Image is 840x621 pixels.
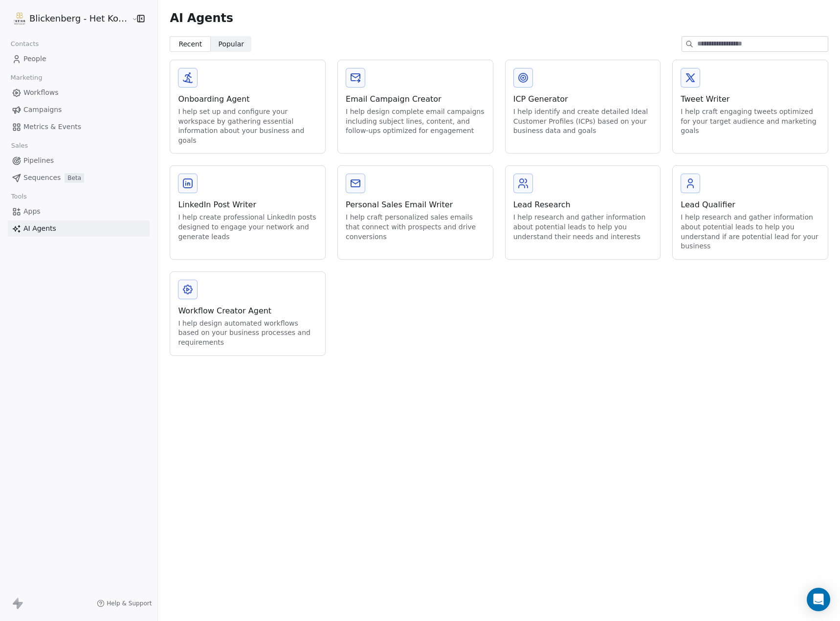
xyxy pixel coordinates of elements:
[23,105,62,115] span: Campaigns
[178,305,317,317] div: Workflow Creator Agent
[6,70,46,85] span: Marketing
[346,107,485,136] div: I help design complete email campaigns including subject lines, content, and follow-ups optimized...
[8,51,150,67] a: People
[8,203,150,220] a: Apps
[7,138,32,153] span: Sales
[681,93,820,105] div: Tweet Writer
[681,199,820,211] div: Lead Qualifier
[513,107,653,136] div: I help identify and create detailed Ideal Customer Profiles (ICPs) based on your business data an...
[23,88,59,98] span: Workflows
[23,155,54,166] span: Pipelines
[8,119,150,135] a: Metrics & Events
[346,213,485,242] div: I help craft personalized sales emails that connect with prospects and drive conversions
[178,213,317,242] div: I help create professional LinkedIn posts designed to engage your network and generate leads
[178,199,317,211] div: LinkedIn Post Writer
[65,173,84,183] span: Beta
[807,588,830,611] div: Open Intercom Messenger
[8,170,150,186] a: SequencesBeta
[97,599,152,607] a: Help & Support
[170,11,233,25] span: AI Agents
[681,107,820,136] div: I help craft engaging tweets optimized for your target audience and marketing goals
[23,54,46,64] span: People
[681,213,820,251] div: I help research and gather information about potential leads to help you understand if are potent...
[14,13,25,24] img: logo-blickenberg-feestzalen_800.png
[8,102,150,118] a: Campaigns
[513,93,653,105] div: ICP Generator
[346,93,485,105] div: Email Campaign Creator
[178,319,317,348] div: I help design automated workflows based on your business processes and requirements
[23,223,56,234] span: AI Agents
[23,122,81,132] span: Metrics & Events
[8,85,150,101] a: Workflows
[6,37,43,51] span: Contacts
[107,599,152,607] span: Help & Support
[8,153,150,169] a: Pipelines
[513,213,653,242] div: I help research and gather information about potential leads to help you understand their needs a...
[346,199,485,211] div: Personal Sales Email Writer
[29,12,129,25] span: Blickenberg - Het Kookatelier
[23,206,41,217] span: Apps
[178,107,317,145] div: I help set up and configure your workspace by gathering essential information about your business...
[8,221,150,237] a: AI Agents
[513,199,653,211] div: Lead Research
[178,93,317,105] div: Onboarding Agent
[218,39,244,49] span: Popular
[7,189,31,204] span: Tools
[23,173,61,183] span: Sequences
[12,10,125,27] button: Blickenberg - Het Kookatelier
